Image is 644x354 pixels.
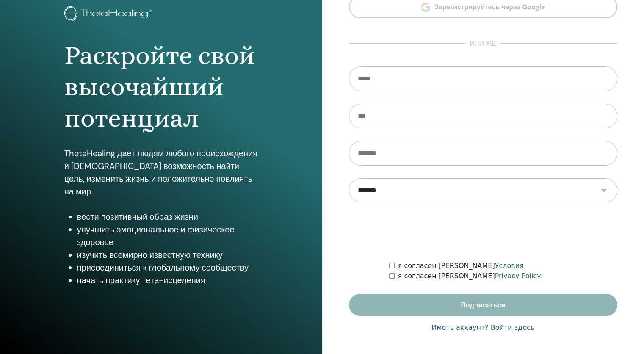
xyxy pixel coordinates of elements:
[398,261,524,271] label: я согласен [PERSON_NAME]
[398,271,541,281] label: я согласен [PERSON_NAME]
[495,262,524,270] a: Условия
[77,223,258,249] li: улучшить эмоциональное и физическое здоровье
[77,261,258,274] li: присоединиться к глобальному сообществу
[64,147,258,198] p: ThetaHealing дает людям любого происхождения и [DEMOGRAPHIC_DATA] возможность найти цель, изменит...
[77,274,258,287] li: начать практику тета-исцеления
[77,210,258,223] li: вести позитивный образ жизни
[64,40,258,134] h1: Раскройте свой высочайший потенциал
[77,249,258,261] li: изучить всемирно известную технику
[465,39,500,49] span: или же
[431,323,534,333] a: Иметь аккаунт? Войти здесь
[419,215,547,248] iframe: reCAPTCHA
[495,272,541,280] a: Privacy Policy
